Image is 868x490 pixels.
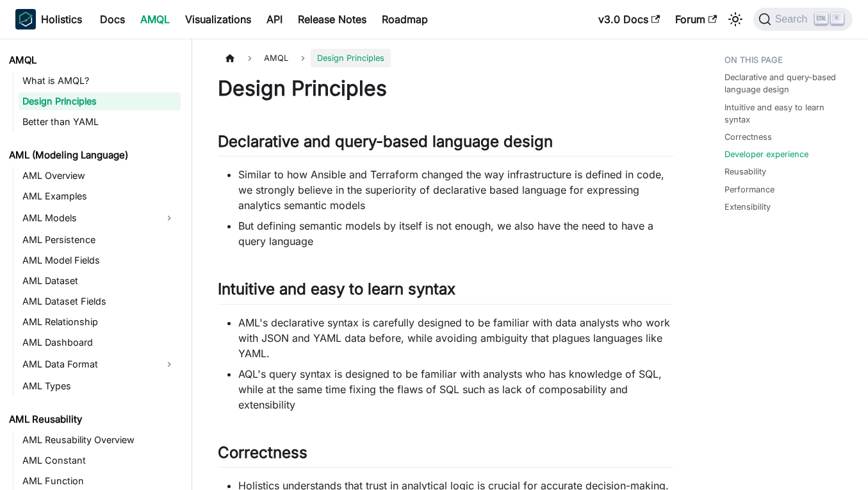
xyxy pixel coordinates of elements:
[753,8,853,31] button: Search (Ctrl+K)
[133,9,177,30] a: AMQL
[19,251,181,269] a: AML Model Fields
[238,167,673,213] li: Similar to how Ansible and Terraform changed the way infrastructure is defined in code, we strong...
[19,113,181,131] a: Better than YAML
[19,72,181,90] a: What is AMQL?
[725,131,772,143] a: Correctness
[725,9,746,30] button: Switch between dark and light mode (currently light mode)
[591,9,667,30] a: v3.0 Docs
[258,49,295,67] span: AMQL
[238,315,673,361] li: AML's declarative syntax is carefully designed to be familiar with data analysts who work with JS...
[19,167,181,185] a: AML Overview
[725,101,848,126] a: Intuitive and easy to learn syntax
[218,280,673,304] h2: Intuitive and easy to learn syntax
[19,231,181,249] a: AML Persistence
[374,9,436,30] a: Roadmap
[15,9,82,30] a: HolisticsHolistics
[725,148,808,160] a: Developer experience
[218,443,673,468] h2: Correctness
[238,218,673,249] li: But defining semantic models by itself is not enough, we also have the need to have a query language
[218,76,673,101] h1: Design Principles
[41,12,82,27] b: Holistics
[19,472,181,490] a: AML Function
[725,201,771,213] a: Extensibility
[19,452,181,469] a: AML Constant
[19,292,181,310] a: AML Dataset Fields
[311,49,391,67] span: Design Principles
[218,132,673,156] h2: Declarative and query-based language design
[725,183,774,196] a: Performance
[771,13,815,25] span: Search
[19,431,181,449] a: AML Reusability Overview
[259,9,290,30] a: API
[290,9,374,30] a: Release Notes
[158,354,181,375] button: Expand sidebar category 'AML Data Format'
[5,51,181,69] a: AMQL
[19,354,158,375] a: AML Data Format
[19,334,181,351] a: AML Dashboard
[5,410,181,428] a: AML Reusability
[92,9,133,30] a: Docs
[19,208,158,228] a: AML Models
[5,146,181,164] a: AML (Modeling Language)
[238,366,673,412] li: AQL's query syntax is designed to be familiar with analysts who has knowledge of SQL, while at th...
[19,92,181,110] a: Design Principles
[158,208,181,228] button: Expand sidebar category 'AML Models'
[177,9,259,30] a: Visualizations
[218,49,242,67] a: Home page
[15,9,36,30] img: Holistics
[667,9,725,30] a: Forum
[19,187,181,205] a: AML Examples
[19,377,181,395] a: AML Types
[19,313,181,331] a: AML Relationship
[831,13,844,24] kbd: K
[725,71,848,96] a: Declarative and query-based language design
[19,272,181,290] a: AML Dataset
[725,165,766,178] a: Reusability
[218,49,673,67] nav: Breadcrumbs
